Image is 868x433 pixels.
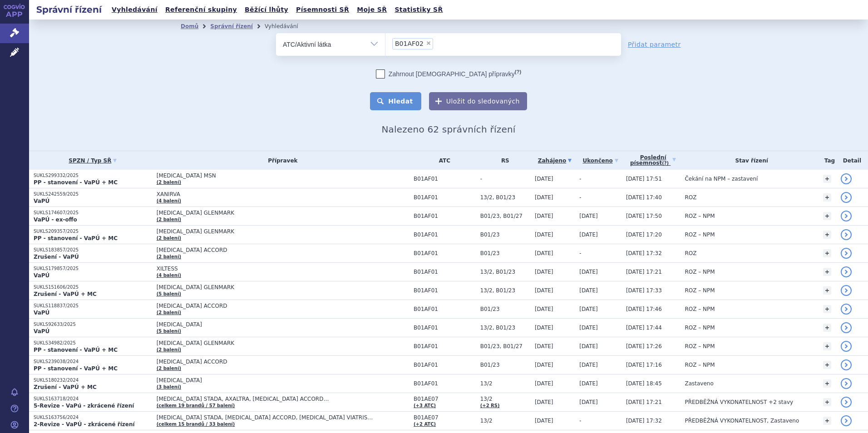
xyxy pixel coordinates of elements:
p: SUKLS163756/2024 [34,414,152,421]
p: SUKLS299332/2025 [34,172,152,179]
p: SUKLS34982/2025 [34,340,152,346]
span: B01AF01 [414,287,476,294]
a: + [823,268,831,276]
span: [MEDICAL_DATA] ACCORD [157,359,384,365]
a: + [823,193,831,202]
span: [DATE] [579,306,598,312]
p: SUKLS209357/2025 [34,228,152,235]
a: + [823,305,831,313]
span: Nalezeno 62 správních řízení [381,124,515,135]
span: [DATE] [579,343,598,349]
span: 13/2 [480,396,530,402]
span: PŘEDBĚŽNÁ VYKONATELNOST +2 stavy [685,399,793,405]
th: Tag [819,151,836,170]
span: [DATE] 17:21 [626,399,662,405]
a: (4 balení) [157,273,181,278]
span: - [579,176,581,182]
p: SUKLS180232/2024 [34,377,152,384]
span: [DATE] [579,325,598,331]
a: (2 balení) [157,180,181,185]
span: ROZ – NPM [685,306,715,312]
a: (2 balení) [157,217,181,222]
span: [DATE] [535,194,553,201]
strong: PP - stanovení - VaPÚ + MC [34,179,118,186]
span: - [579,250,581,256]
span: [MEDICAL_DATA] GLENMARK [157,228,384,235]
strong: PP - stanovení - VaPÚ + MC [34,365,118,372]
a: (5 balení) [157,291,181,296]
span: [DATE] [535,213,553,219]
strong: PP - stanovení - VaPÚ + MC [34,235,118,241]
span: [MEDICAL_DATA] ACCORD [157,247,384,253]
a: + [823,417,831,425]
span: ROZ – NPM [685,362,715,368]
span: XILTESS [157,266,384,272]
span: [MEDICAL_DATA] GLENMARK [157,210,384,216]
strong: VaPÚ - ex-offo [34,216,77,223]
span: [DATE] 17:51 [626,176,662,182]
a: detail [841,248,852,259]
span: [DATE] [535,418,553,424]
a: + [823,324,831,332]
button: Uložit do sledovaných [429,92,527,110]
span: ROZ – NPM [685,231,715,238]
a: Vyhledávání [109,4,160,16]
a: detail [841,266,852,277]
span: B01AF01 [414,176,476,182]
span: [DATE] [579,287,598,294]
p: SUKLS239038/2024 [34,359,152,365]
span: [DATE] 17:20 [626,231,662,238]
span: × [426,40,431,46]
th: ATC [409,151,476,170]
span: [MEDICAL_DATA] STADA, AXALTRA, [MEDICAL_DATA] ACCORD… [157,396,384,402]
a: Moje SŘ [354,4,390,16]
span: B01AF01 [414,362,476,368]
span: [DATE] 18:45 [626,380,662,387]
a: (4 balení) [157,198,181,203]
a: + [823,379,831,388]
span: 13/2 [480,418,530,424]
span: B01AE07 [414,414,476,421]
span: [DATE] [535,306,553,312]
span: PŘEDBĚŽNÁ VYKONATELNOST, Zastaveno [685,418,799,424]
span: [DATE] 17:32 [626,250,662,256]
a: Domů [181,23,198,30]
span: B01AF01 [414,343,476,349]
span: [DATE] 17:40 [626,194,662,201]
span: B01/23 [480,250,530,256]
strong: VaPÚ [34,272,49,279]
a: + [823,286,831,295]
a: Statistiky SŘ [392,4,445,16]
a: + [823,249,831,257]
span: ROZ – NPM [685,269,715,275]
span: [DATE] [579,269,598,275]
th: Stav řízení [680,151,819,170]
span: 13/2, B01/23 [480,269,530,275]
span: - [579,418,581,424]
span: 13/2 [480,380,530,387]
a: + [823,175,831,183]
span: - [480,176,530,182]
span: XANIRVA [157,191,384,197]
a: detail [841,304,852,315]
strong: Zrušení - VaPÚ + MC [34,291,97,297]
a: (2 balení) [157,366,181,371]
abbr: (?) [515,69,521,75]
strong: 2-Revize - VaPÚ - zkrácené řízení [34,421,135,428]
a: + [823,342,831,350]
span: ROZ – NPM [685,343,715,349]
span: [DATE] 17:46 [626,306,662,312]
a: + [823,361,831,369]
span: 13/2, B01/23 [480,325,530,331]
strong: VaPÚ [34,310,49,316]
a: Běžící lhůty [242,4,291,16]
a: Poslednípísemnost(?) [626,151,681,170]
span: B01AF01 [414,325,476,331]
span: B01AF01 [414,380,476,387]
span: 13/2, B01/23 [480,287,530,294]
p: SUKLS163718/2024 [34,396,152,402]
a: Zahájeno [535,154,575,167]
span: [DATE] 17:44 [626,325,662,331]
th: Detail [836,151,868,170]
a: + [823,398,831,406]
